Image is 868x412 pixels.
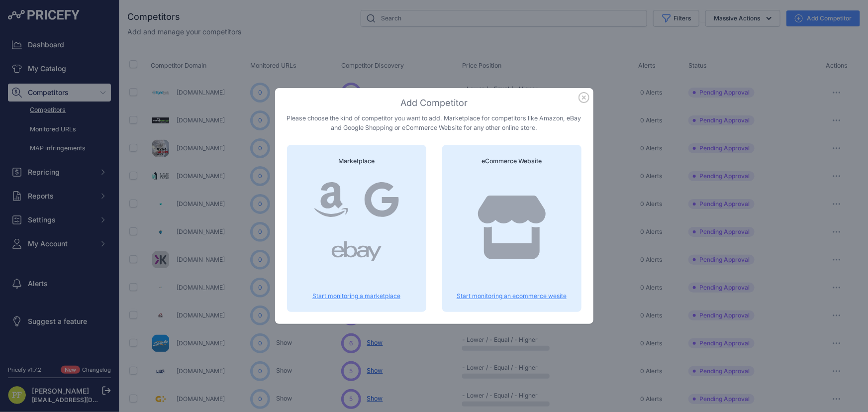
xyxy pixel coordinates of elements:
h4: eCommerce Website [454,157,570,166]
a: eCommerce Website Start monitoring an ecommerce wesite [454,157,570,300]
p: Start monitoring a marketplace [299,292,414,300]
a: Marketplace Start monitoring a marketplace [299,157,414,300]
h4: Marketplace [299,157,414,166]
h3: Add Competitor [287,96,581,110]
p: Start monitoring an ecommerce wesite [454,292,570,300]
p: Please choose the kind of competitor you want to add. Marketplace for competitors like Amazon, eB... [287,114,581,132]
